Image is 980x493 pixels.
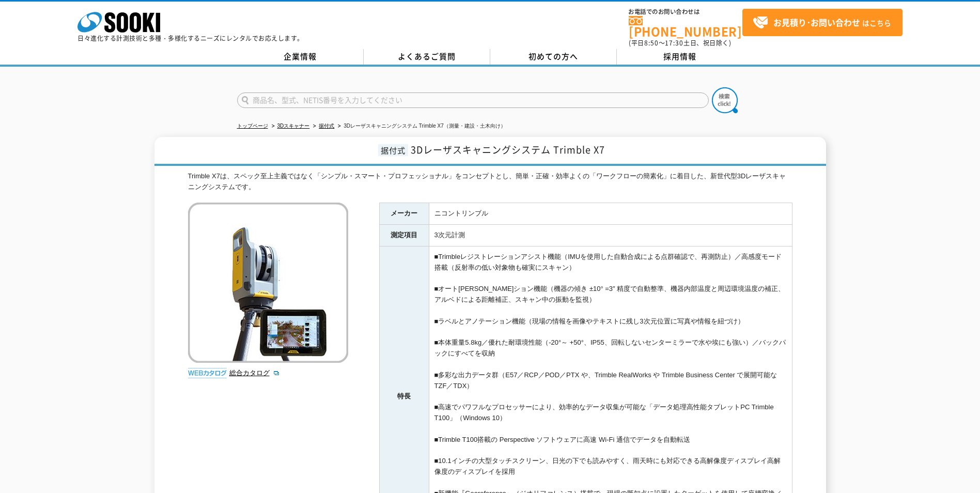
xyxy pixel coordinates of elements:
[753,15,891,30] span: はこちら
[644,38,659,48] span: 8:50
[629,9,742,15] span: お電話でのお問い合わせは
[336,121,506,132] li: 3Dレーザスキャニングシステム Trimble X7（測量・建設・土木向け）
[429,203,792,225] td: ニコントリンブル
[411,143,605,157] span: 3Dレーザスキャニングシステム Trimble X7
[229,369,280,377] a: 総合カタログ
[237,93,709,108] input: 商品名、型式、NETIS番号を入力してください
[742,9,903,36] a: お見積り･お問い合わせはこちら
[712,87,738,113] img: btn_search.png
[237,123,268,129] a: トップページ
[429,225,792,246] td: 3次元計測
[277,123,310,129] a: 3Dスキャナー
[528,51,578,62] span: 初めての方へ
[617,49,743,65] a: 採用情報
[364,49,490,65] a: よくあるご質問
[629,38,731,48] span: (平日 ～ 土日、祝日除く)
[379,225,429,246] th: 測定項目
[490,49,617,65] a: 初めての方へ
[188,368,227,378] img: webカタログ
[77,35,304,41] p: 日々進化する計測技術と多種・多様化するニーズにレンタルでお応えします。
[665,38,683,48] span: 17:30
[379,203,429,225] th: メーカー
[188,171,792,193] div: Trimble X7は、スペック至上主義ではなく「シンプル・スマート・プロフェッショナル」をコンセプトとし、簡単・正確・効率よくの「ワークフローの簡素化」に着目した、新世代型3Dレーザスキャニン...
[629,16,742,37] a: [PHONE_NUMBER]
[773,16,860,28] strong: お見積り･お問い合わせ
[188,203,348,363] img: 3Dレーザスキャニングシステム Trimble X7（測量・建設・土木向け）
[378,144,408,156] span: 据付式
[319,123,334,129] a: 据付式
[237,49,364,65] a: 企業情報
